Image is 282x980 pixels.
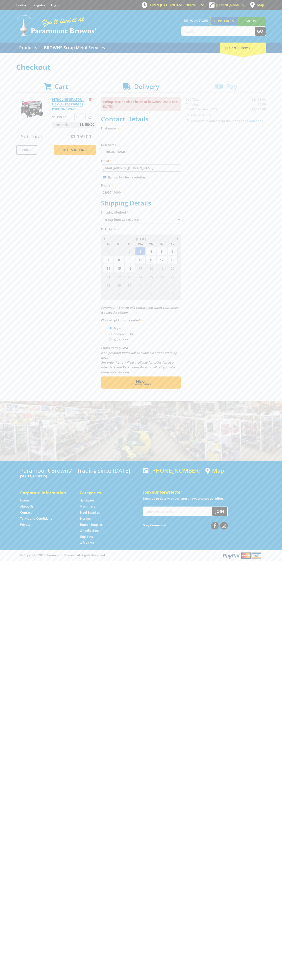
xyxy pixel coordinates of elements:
span: OPEN [DATE] [150,3,196,7]
span: 6 [114,290,124,298]
span: 16 [125,264,135,272]
a: Go to the About Us page [20,504,33,509]
img: PayPal, Mastercard, Visa accepted [222,552,262,559]
label: Pick Up Date [101,227,181,231]
span: 28 [103,281,113,289]
span: Su [103,242,113,247]
span: 1 [114,247,124,255]
span: $1,159.00 [70,133,91,140]
span: 2 [146,281,156,289]
span: 24 [135,273,146,281]
a: Go to the Contact page [16,3,28,7]
span: Confirm order [110,383,172,386]
span: 9 [146,290,156,298]
a: Go to the BROWNS Scrap Metal Services page [41,43,108,53]
span: 11 [167,290,178,298]
div: Stay Connected [143,520,228,530]
span: 11 [146,256,156,264]
h5: Categories [80,490,131,496]
span: 3 [157,281,167,289]
h2: Shipping Details [101,199,181,207]
a: Go to the Terms and Conditions page [20,516,52,521]
input: Your email address [144,507,212,516]
span: We [135,242,146,247]
span: 26 [157,273,167,281]
span: Sub Total [21,133,42,140]
span: 3 [135,247,146,255]
span: 10 [135,256,146,264]
label: Sign up for the newsletter [107,175,145,179]
span: 14 [103,264,113,272]
a: View a map of Gepps Cross location [205,467,224,474]
a: Keep Shopping [54,145,96,155]
span: Sa [167,242,178,247]
span: 17 [135,264,146,272]
a: Go to the Contact page [20,510,32,515]
h5: Join our Newsletter [143,489,262,495]
label: First name [101,126,181,131]
span: 6 [167,247,178,255]
span: 12 [157,256,167,264]
input: Please select who will pick up the order. [109,338,112,341]
span: 31 [103,247,113,255]
span: Cart [55,82,68,91]
a: Print [16,145,37,155]
label: Myself [112,325,125,332]
span: Mo [114,242,124,247]
span: 20 [167,264,178,272]
span: Th [146,242,156,247]
a: Mount [PERSON_NAME] [238,17,266,32]
span: [DATE] [136,237,146,241]
div: ® Copyright 2025 Paramount Browns'. All Rights Reserved. [16,552,266,559]
em: Paramount Browns will contact you when your order is ready for pickup [101,305,178,314]
span: Set your store [181,17,210,24]
span: 4 [167,281,178,289]
span: 25 [146,273,156,281]
a: Go to the Storage page [80,516,91,521]
p: Pickup Date needs to be on or between [DATE] and [DATE] [101,97,181,111]
span: 2 [125,247,135,255]
span: Next [136,378,146,384]
img: PETROL GENERATOR - 8.5KVA - PEG7700EBP PURE SINE WAVE [20,97,44,121]
button: Next Confirm order [101,376,181,389]
p: $1,159.00 [52,115,74,120]
span: 30 [125,281,135,289]
input: Please select who will pick up the order. [109,333,112,335]
a: Go to the Steel Supplies page [80,510,100,515]
label: Shipping Method [101,210,181,215]
button: Go [255,27,266,36]
label: A Courier [112,336,129,343]
a: PETROL GENERATOR - 8.5KVA - PEG7700EBP PURE SINE WAVE [52,97,84,111]
span: 15 [114,264,124,272]
label: Who will pick up the order? [101,318,181,323]
a: Go to the Skip Bins page [80,535,93,539]
span: $1,159.00 [80,122,94,128]
input: Please select who will pick up the order. [109,327,112,329]
select: Please select a shipping method. [101,216,181,223]
p: Item total: [52,122,96,128]
label: Last name [101,142,181,147]
span: 8:00am - 5:00pm [170,3,196,7]
input: Please enter your first name. [101,132,181,139]
a: Gepps Cross [210,17,238,25]
div: [PHONE_NUMBER] [143,467,201,474]
span: 18 [146,264,156,272]
a: Go to the Gift Cards page [80,541,94,545]
span: 21 [103,273,113,281]
span: 8 [114,256,124,264]
label: Email [101,158,181,163]
a: Go to the Privacy page [20,522,30,527]
span: 8 [135,290,146,298]
a: Go to the registration page [33,3,45,7]
a: Go to the Machinery page [80,504,95,509]
a: Log in [51,3,60,7]
p: [STREET_ADDRESS] [20,474,139,479]
span: 22 [114,273,124,281]
h3: Paramount Browns' - Trading since [DATE] [20,467,139,474]
div: Cart [220,43,266,53]
p: Keep up to date with the latest news and special offers. [143,496,262,501]
span: 4 [146,247,156,255]
span: 7 [125,290,135,298]
span: Tu [125,242,135,247]
label: Phone [101,183,181,188]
